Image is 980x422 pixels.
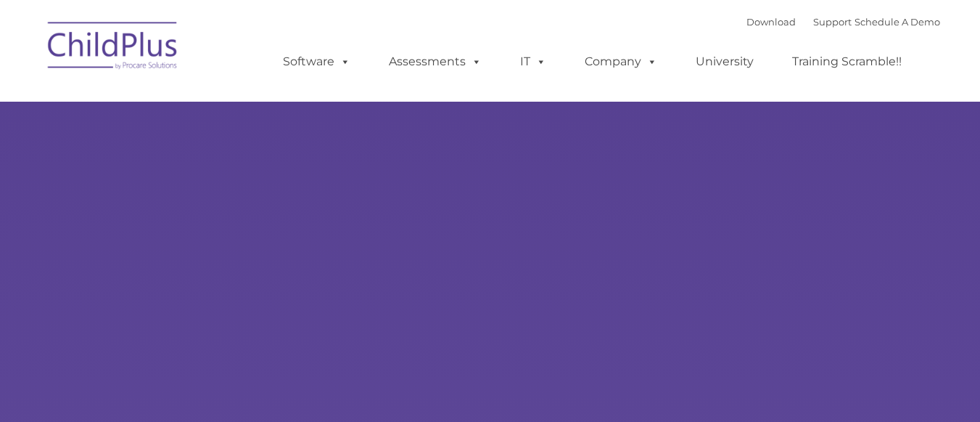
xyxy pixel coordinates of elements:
a: Company [570,47,672,76]
a: Schedule A Demo [855,16,940,28]
img: ChildPlus by Procare Solutions [41,12,186,84]
a: IT [506,47,561,76]
a: Download [746,16,796,28]
a: University [681,47,768,76]
font: | [746,16,940,28]
a: Software [268,47,365,76]
a: Training Scramble!! [778,47,916,76]
a: Assessments [374,47,496,76]
a: Support [813,16,852,28]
